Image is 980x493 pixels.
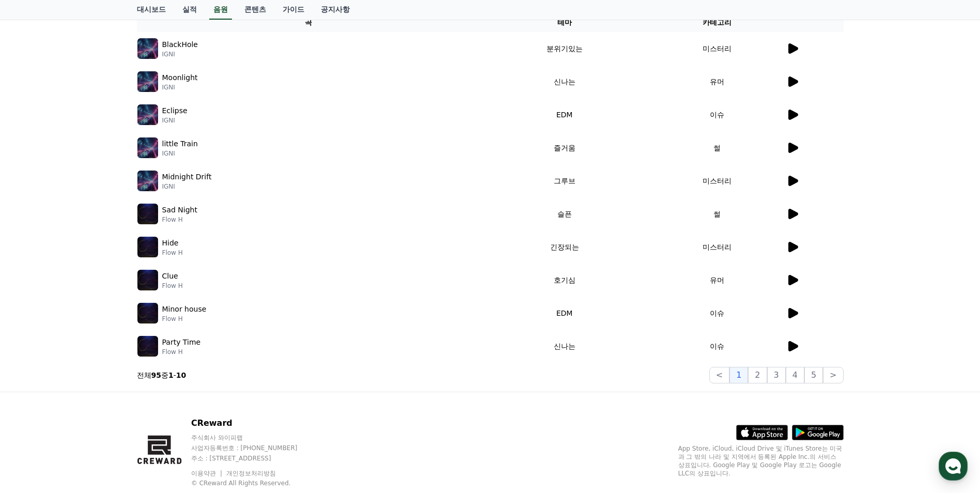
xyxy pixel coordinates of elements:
[162,337,201,348] p: Party Time
[68,328,133,353] a: 대화
[823,367,843,383] button: >
[137,370,186,380] p: 전체 중 -
[3,328,68,353] a: 홈
[649,230,785,264] td: 미스터리
[480,264,649,297] td: 호기심
[191,470,224,477] a: 이용약관
[709,367,729,383] button: <
[95,344,107,352] span: 대화
[191,444,317,452] p: 사업자등록번호 : [PHONE_NUMBER]
[137,71,158,92] img: music
[137,270,158,290] img: music
[162,116,188,125] p: IGNI
[151,371,161,379] strong: 95
[480,98,649,131] td: EDM
[137,336,158,357] img: music
[226,470,276,477] a: 개인정보처리방침
[678,444,844,477] p: App Store, iCloud, iCloud Drive 및 iTunes Store는 미국과 그 밖의 나라 및 지역에서 등록된 Apple Inc.의 서비스 상표입니다. Goo...
[649,330,785,363] td: 이슈
[137,204,158,224] img: music
[162,39,198,50] p: BlackHole
[191,434,317,442] p: 주식회사 와이피랩
[480,197,649,230] td: 슬픈
[162,271,178,282] p: Clue
[137,303,158,323] img: music
[162,149,198,158] p: IGNI
[649,65,785,98] td: 유머
[480,13,649,32] th: 테마
[162,138,198,149] p: little Train
[162,72,198,83] p: Moonlight
[168,371,174,379] strong: 1
[162,105,188,116] p: Eclipse
[162,172,212,182] p: Midnight Drift
[649,264,785,297] td: 유머
[786,367,804,383] button: 4
[160,343,172,351] span: 설정
[767,367,786,383] button: 3
[162,50,198,58] p: IGNI
[137,237,158,257] img: music
[162,304,207,315] p: Minor house
[480,131,649,164] td: 즐거움
[480,297,649,330] td: EDM
[480,164,649,197] td: 그루브
[649,13,785,32] th: 카테고리
[191,417,317,429] p: CReward
[162,315,207,323] p: Flow H
[162,238,179,249] p: Hide
[162,83,198,91] p: IGNI
[162,205,197,215] p: Sad Night
[162,182,212,191] p: IGNI
[133,328,198,353] a: 설정
[162,348,201,356] p: Flow H
[137,171,158,191] img: music
[162,215,197,224] p: Flow H
[649,32,785,65] td: 미스터리
[480,230,649,264] td: 긴장되는
[137,137,158,158] img: music
[649,197,785,230] td: 썰
[649,297,785,330] td: 이슈
[804,367,823,383] button: 5
[176,371,186,379] strong: 10
[137,38,158,59] img: music
[191,479,317,487] p: © CReward All Rights Reserved.
[191,454,317,463] p: 주소 : [STREET_ADDRESS]
[137,13,480,32] th: 곡
[649,131,785,164] td: 썰
[33,343,39,351] span: 홈
[480,32,649,65] td: 분위기있는
[137,104,158,125] img: music
[162,249,183,257] p: Flow H
[729,367,748,383] button: 1
[649,98,785,131] td: 이슈
[748,367,767,383] button: 2
[480,330,649,363] td: 신나는
[162,282,183,290] p: Flow H
[649,164,785,197] td: 미스터리
[480,65,649,98] td: 신나는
